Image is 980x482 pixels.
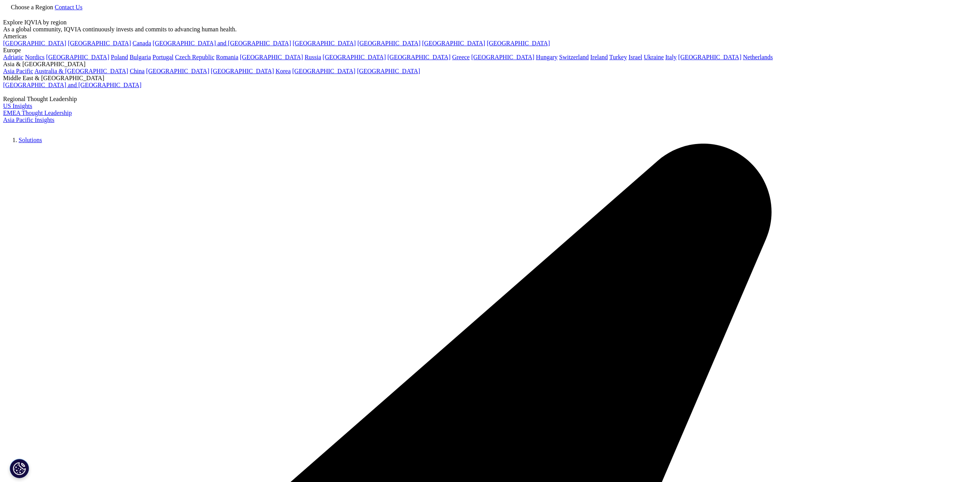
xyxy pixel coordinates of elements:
a: [GEOGRAPHIC_DATA] and [GEOGRAPHIC_DATA] [153,40,291,46]
a: US Insights [3,103,32,109]
a: Czech Republic [175,54,215,60]
a: Israel [628,54,642,60]
a: [GEOGRAPHIC_DATA] [357,40,420,46]
a: Poland [111,54,128,60]
a: Solutions [19,137,42,143]
a: Nordics [25,54,45,60]
a: [GEOGRAPHIC_DATA] [422,40,485,46]
a: Korea [276,68,291,74]
a: [GEOGRAPHIC_DATA] [388,54,451,60]
a: Italy [665,54,676,60]
a: [GEOGRAPHIC_DATA] [293,40,356,46]
div: Americas [3,33,977,40]
a: [GEOGRAPHIC_DATA] [68,40,131,46]
a: [GEOGRAPHIC_DATA] [471,54,534,60]
a: Ireland [590,54,608,60]
a: Greece [452,54,470,60]
a: Hungary [536,54,558,60]
a: [GEOGRAPHIC_DATA] [323,54,386,60]
a: [GEOGRAPHIC_DATA] [3,40,66,46]
a: Canada [132,40,151,46]
a: Bulgaria [130,54,151,60]
div: Middle East & [GEOGRAPHIC_DATA] [3,75,977,82]
a: Portugal [153,54,173,60]
div: Asia & [GEOGRAPHIC_DATA] [3,61,977,68]
a: [GEOGRAPHIC_DATA] [146,68,209,74]
a: [GEOGRAPHIC_DATA] [678,54,741,60]
a: Ukraine [644,54,664,60]
a: [GEOGRAPHIC_DATA] [292,68,355,74]
button: Cookies Settings [10,459,29,478]
a: Adriatic [3,54,23,60]
div: As a global community, IQVIA continuously invests and commits to advancing human health. [3,26,977,33]
a: Switzerland [559,54,589,60]
a: Russia [305,54,321,60]
a: [GEOGRAPHIC_DATA] and [GEOGRAPHIC_DATA] [3,82,141,88]
a: [GEOGRAPHIC_DATA] [211,68,274,74]
a: Turkey [609,54,627,60]
a: Contact Us [55,4,82,10]
a: Romania [216,54,239,60]
a: [GEOGRAPHIC_DATA] [357,68,420,74]
a: China [130,68,144,74]
a: Asia Pacific [3,68,33,74]
a: Asia Pacific Insights [3,117,54,123]
a: Australia & [GEOGRAPHIC_DATA] [34,68,128,74]
a: [GEOGRAPHIC_DATA] [487,40,550,46]
span: Choose a Region [11,4,53,10]
div: Regional Thought Leadership [3,96,977,103]
a: EMEA Thought Leadership [3,110,72,116]
a: [GEOGRAPHIC_DATA] [240,54,303,60]
a: [GEOGRAPHIC_DATA] [46,54,109,60]
div: Explore IQVIA by region [3,19,977,26]
a: Netherlands [743,54,773,60]
div: Europe [3,47,977,54]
